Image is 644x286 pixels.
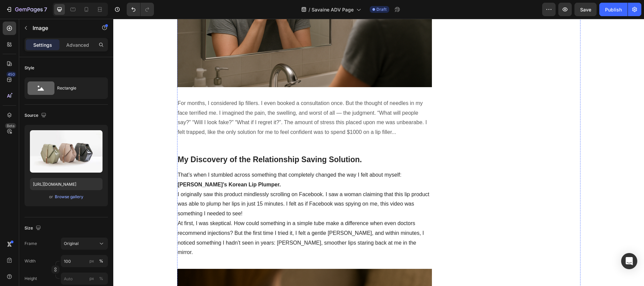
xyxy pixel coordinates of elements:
button: Save [574,3,597,16]
p: 7 [44,5,47,13]
input: https://example.com/image.jpg [30,178,103,190]
button: Browse gallery [54,193,84,200]
span: Save [580,7,591,12]
label: Frame [25,241,37,247]
button: Publish [599,3,628,16]
button: % [88,257,96,265]
p: Settings [33,41,52,48]
div: Rectangle [57,80,98,96]
div: % [99,258,103,264]
button: % [88,275,96,283]
iframe: Design area [113,19,644,286]
div: 450 [6,72,16,77]
p: Image [33,24,90,32]
div: Beta [5,123,16,129]
div: Publish [605,6,622,13]
input: px% [61,255,108,267]
button: Original [61,238,108,250]
div: Browse gallery [55,194,83,200]
button: px [97,257,105,265]
p: Advanced [66,41,89,48]
div: px [89,276,94,282]
span: Draft [376,6,387,12]
div: Style [25,65,34,71]
div: Size [25,224,42,233]
span: Original [64,241,79,247]
img: preview-image [30,130,103,173]
label: Height [25,276,37,282]
label: Width [25,258,36,264]
button: px [97,275,105,283]
span: / [309,6,310,13]
button: 7 [3,3,50,16]
div: Open Intercom Messenger [621,253,637,269]
div: Undo/Redo [127,3,154,16]
span: or [49,193,53,201]
span: Savaine ADV Page [312,6,354,13]
div: % [99,276,103,282]
div: Source [25,111,48,120]
input: px% [61,273,108,285]
div: px [89,258,94,264]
